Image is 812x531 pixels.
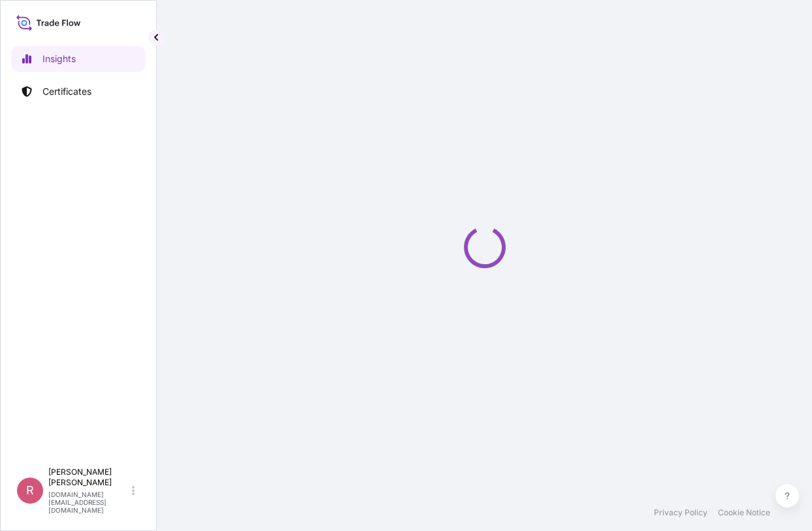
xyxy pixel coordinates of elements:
[11,78,146,105] a: Certificates
[48,490,129,514] p: [DOMAIN_NAME][EMAIL_ADDRESS][DOMAIN_NAME]
[26,484,34,497] span: R
[654,507,707,518] a: Privacy Policy
[11,46,146,72] a: Insights
[48,467,129,488] p: [PERSON_NAME] [PERSON_NAME]
[42,85,91,98] p: Certificates
[718,507,770,518] a: Cookie Notice
[42,52,76,65] p: Insights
